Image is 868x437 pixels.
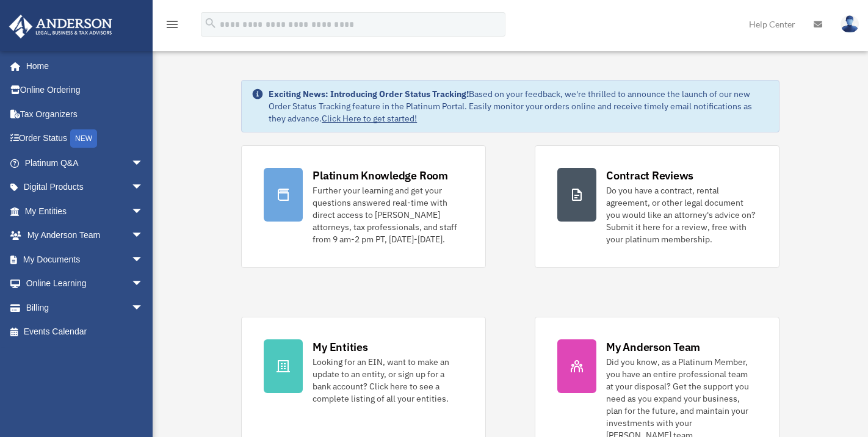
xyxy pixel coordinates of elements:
[9,175,162,200] a: Digital Productsarrow_drop_down
[9,223,162,248] a: My Anderson Teamarrow_drop_down
[841,15,859,33] img: User Pic
[313,184,463,245] div: Further your learning and get your questions answered real-time with direct access to [PERSON_NAM...
[131,272,156,297] span: arrow_drop_down
[269,88,769,125] div: Based on your feedback, we're thrilled to announce the launch of our new Order Status Tracking fe...
[313,339,367,355] div: My Entities
[70,129,97,148] div: NEW
[131,223,156,248] span: arrow_drop_down
[313,356,463,405] div: Looking for an EIN, want to make an update to an entity, or sign up for a bank account? Click her...
[269,88,469,99] strong: Exciting News: Introducing Order Status Tracking!
[9,272,162,296] a: Online Learningarrow_drop_down
[204,16,217,30] i: search
[9,126,162,151] a: Order StatusNEW
[9,54,156,78] a: Home
[241,145,486,268] a: Platinum Knowledge Room Further your learning and get your questions answered real-time with dire...
[606,168,693,183] div: Contract Reviews
[535,145,779,268] a: Contract Reviews Do you have a contract, rental agreement, or other legal document you would like...
[9,247,162,272] a: My Documentsarrow_drop_down
[313,168,448,183] div: Platinum Knowledge Room
[606,184,757,245] div: Do you have a contract, rental agreement, or other legal document you would like an attorney's ad...
[9,199,162,223] a: My Entitiesarrow_drop_down
[5,15,116,38] img: Anderson Advisors Platinum Portal
[131,295,156,320] span: arrow_drop_down
[9,151,162,175] a: Platinum Q&Aarrow_drop_down
[606,339,700,355] div: My Anderson Team
[9,320,162,344] a: Events Calendar
[131,151,156,176] span: arrow_drop_down
[9,78,162,103] a: Online Ordering
[165,21,179,32] a: menu
[131,175,156,200] span: arrow_drop_down
[131,199,156,224] span: arrow_drop_down
[165,17,179,32] i: menu
[9,102,162,126] a: Tax Organizers
[131,247,156,272] span: arrow_drop_down
[9,295,162,320] a: Billingarrow_drop_down
[322,113,417,124] a: Click Here to get started!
